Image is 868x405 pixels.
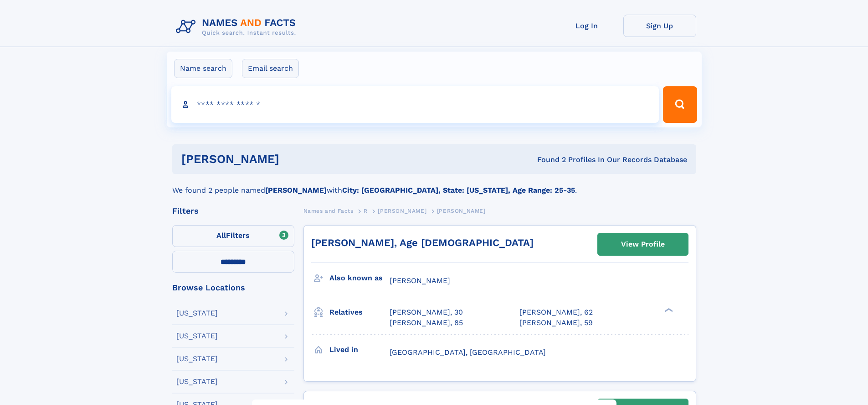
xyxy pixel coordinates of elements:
[364,205,368,216] a: R
[519,307,593,317] a: [PERSON_NAME], 62
[390,307,463,317] a: [PERSON_NAME], 30
[176,332,218,340] div: [US_STATE]
[390,318,463,328] a: [PERSON_NAME], 85
[329,270,390,286] h3: Also known as
[519,318,593,328] a: [PERSON_NAME], 59
[172,207,294,215] div: Filters
[171,86,659,123] input: search input
[242,59,299,78] label: Email search
[621,234,665,255] div: View Profile
[172,284,294,292] div: Browse Locations
[181,153,408,165] h1: [PERSON_NAME]
[663,307,673,313] div: ❯
[176,310,218,317] div: [US_STATE]
[265,186,327,195] b: [PERSON_NAME]
[378,208,426,214] span: [PERSON_NAME]
[311,237,534,248] a: [PERSON_NAME], Age [DEMOGRAPHIC_DATA]
[329,305,390,320] h3: Relatives
[303,205,354,216] a: Names and Facts
[329,342,390,358] h3: Lived in
[176,355,218,363] div: [US_STATE]
[378,205,426,216] a: [PERSON_NAME]
[174,59,232,78] label: Name search
[598,233,688,255] a: View Profile
[172,225,294,247] label: Filters
[390,348,546,357] span: [GEOGRAPHIC_DATA], [GEOGRAPHIC_DATA]
[216,231,226,240] span: All
[342,186,575,195] b: City: [GEOGRAPHIC_DATA], State: [US_STATE], Age Range: 25-35
[364,208,368,214] span: R
[623,15,696,37] a: Sign Up
[390,276,450,285] span: [PERSON_NAME]
[550,15,623,37] a: Log In
[437,208,486,214] span: [PERSON_NAME]
[172,174,696,196] div: We found 2 people named with .
[663,86,697,123] button: Search Button
[408,155,687,165] div: Found 2 Profiles In Our Records Database
[172,15,303,39] img: Logo Names and Facts
[176,378,218,385] div: [US_STATE]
